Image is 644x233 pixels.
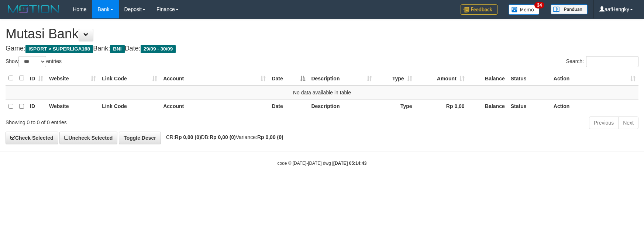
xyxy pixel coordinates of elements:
[589,116,619,129] a: Previous
[25,45,93,53] span: ISPORT > SUPERLIGA168
[415,71,468,86] th: Amount: activate to sort column ascending
[468,99,508,114] th: Balance
[59,132,117,144] a: Uncheck Selected
[257,134,283,140] strong: Rp 0,00 (0)
[551,71,638,86] th: Action: activate to sort column ascending
[160,99,269,114] th: Account
[415,99,468,114] th: Rp 0,00
[6,132,58,144] a: Check Selected
[375,99,415,114] th: Type
[566,56,638,67] label: Search:
[119,132,161,144] a: Toggle Descr
[162,134,283,140] span: CR: DB: Variance:
[6,27,638,41] h1: Mutasi Bank
[308,71,375,86] th: Description: activate to sort column ascending
[375,71,415,86] th: Type: activate to sort column ascending
[551,99,638,114] th: Action
[278,161,367,166] small: code © [DATE]-[DATE] dwg |
[6,56,62,67] label: Show entries
[18,56,46,67] select: Showentries
[508,71,551,86] th: Status
[6,45,638,52] h4: Game: Bank: Date:
[468,71,508,86] th: Balance
[46,71,99,86] th: Website: activate to sort column ascending
[534,2,544,8] span: 34
[160,71,269,86] th: Account: activate to sort column ascending
[6,86,638,100] td: No data available in table
[99,99,160,114] th: Link Code
[46,99,99,114] th: Website
[618,116,638,129] a: Next
[508,99,551,114] th: Status
[269,71,308,86] th: Date: activate to sort column descending
[6,116,263,126] div: Showing 0 to 0 of 0 entries
[27,99,46,114] th: ID
[308,99,375,114] th: Description
[551,4,588,14] img: panduan.png
[586,56,638,67] input: Search:
[6,4,62,15] img: MOTION_logo.png
[509,4,540,15] img: Button%20Memo.svg
[141,45,176,53] span: 29/09 - 30/09
[333,161,366,166] strong: [DATE] 05:14:43
[269,99,308,114] th: Date
[461,4,497,15] img: Feedback.jpg
[210,134,236,140] strong: Rp 0,00 (0)
[99,71,160,86] th: Link Code: activate to sort column ascending
[175,134,201,140] strong: Rp 0,00 (0)
[27,71,46,86] th: ID: activate to sort column ascending
[110,45,124,53] span: BNI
